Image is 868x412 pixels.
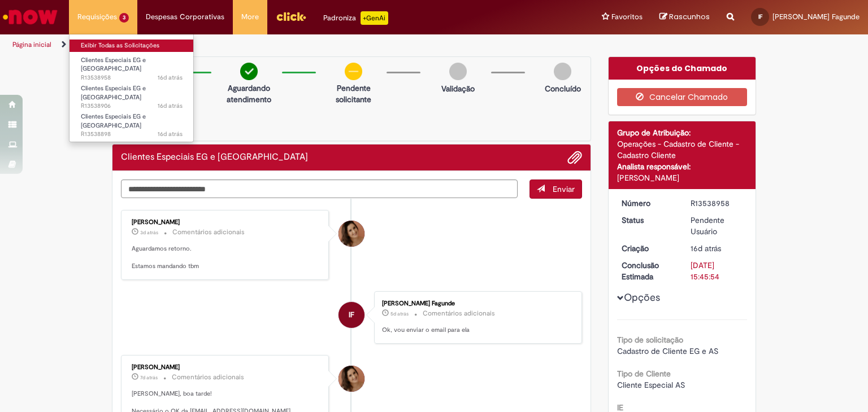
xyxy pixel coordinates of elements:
[611,11,643,23] span: Favoritos
[158,130,183,138] time: 16/09/2025 10:56:25
[81,73,183,82] span: R13538958
[158,102,183,110] time: 16/09/2025 10:57:48
[70,111,194,135] a: Aberto R13538898 : Clientes Especiais EG e AS
[121,179,518,199] textarea: Digite sua mensagem aqui...
[669,11,710,22] span: Rascunhos
[140,374,158,381] span: 7d atrás
[81,56,146,73] span: Clientes Especiais EG e [GEOGRAPHIC_DATA]
[691,260,743,282] div: [DATE] 15:45:54
[158,73,183,82] span: 16d atrás
[617,380,685,390] span: Cliente Especial AS
[567,150,582,165] button: Adicionar anexos
[613,243,683,254] dt: Criação
[140,374,158,381] time: 24/09/2025 18:17:34
[423,309,495,318] small: Comentários adicionais
[617,335,683,345] b: Tipo de solicitação
[1,6,59,28] img: ServiceNow
[361,11,388,25] p: +GenAi
[119,13,129,23] span: 3
[545,83,581,94] p: Concluído
[449,63,467,80] img: img-circle-grey.png
[240,63,258,80] img: check-circle-green.png
[338,366,364,392] div: Emiliane Dias De Souza
[81,84,146,102] span: Clientes Especiais EG e [GEOGRAPHIC_DATA]
[691,198,743,209] div: R13538958
[554,63,571,80] img: img-circle-grey.png
[553,184,575,194] span: Enviar
[617,127,748,138] div: Grupo de Atribuição:
[617,161,748,172] div: Analista responsável:
[617,346,718,356] span: Cadastro de Cliente EG e AS
[326,82,381,105] p: Pendente solicitante
[390,310,409,317] span: 5d atrás
[691,243,721,253] span: 16d atrás
[345,63,362,80] img: circle-minus.png
[140,229,158,236] span: 3d atrás
[140,229,158,236] time: 29/09/2025 09:07:05
[691,214,743,237] div: Pendente Usuário
[338,302,364,328] div: Isabella Lage Fagunde
[158,102,183,110] span: 16d atrás
[132,364,320,371] div: [PERSON_NAME]
[609,57,756,80] div: Opções do Chamado
[617,88,748,106] button: Cancelar Chamado
[276,8,306,25] img: click_logo_yellow_360x200.png
[8,34,570,55] ul: Trilhas de página
[146,11,224,23] span: Despesas Corporativas
[81,102,183,111] span: R13538906
[338,221,364,247] div: Emiliane Dias De Souza
[691,243,721,253] time: 16/09/2025 11:05:41
[70,82,194,107] a: Aberto R13538906 : Clientes Especiais EG e AS
[241,11,259,23] span: More
[132,244,320,271] p: Aguardamos retorno. Estamos mandando tbm
[222,82,276,105] p: Aguardando atendimento
[77,11,117,23] span: Requisições
[530,179,582,199] button: Enviar
[441,83,475,94] p: Validação
[132,219,320,226] div: [PERSON_NAME]
[69,34,194,142] ul: Requisições
[81,130,183,139] span: R13538898
[172,372,244,382] small: Comentários adicionais
[617,369,671,379] b: Tipo de Cliente
[691,243,743,254] div: 16/09/2025 11:05:41
[323,11,388,25] div: Padroniza
[382,326,570,335] p: Ok, vou enviar o email para ela
[613,198,683,209] dt: Número
[390,310,409,317] time: 26/09/2025 15:29:46
[70,54,194,78] a: Aberto R13538958 : Clientes Especiais EG e AS
[81,112,146,130] span: Clientes Especiais EG e [GEOGRAPHIC_DATA]
[617,138,748,161] div: Operações - Cadastro de Cliente - Cadastro Cliente
[172,227,245,237] small: Comentários adicionais
[772,12,860,21] span: [PERSON_NAME] Fagunde
[158,73,183,82] time: 16/09/2025 11:05:43
[158,130,183,138] span: 16d atrás
[758,13,762,20] span: IF
[613,260,683,282] dt: Conclusão Estimada
[659,12,710,23] a: Rascunhos
[12,40,51,49] a: Página inicial
[121,152,308,163] h2: Clientes Especiais EG e AS Histórico de tíquete
[382,300,570,307] div: [PERSON_NAME] Fagunde
[70,40,194,52] a: Exibir Todas as Solicitações
[613,214,683,226] dt: Status
[349,301,354,328] span: IF
[617,172,748,183] div: [PERSON_NAME]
